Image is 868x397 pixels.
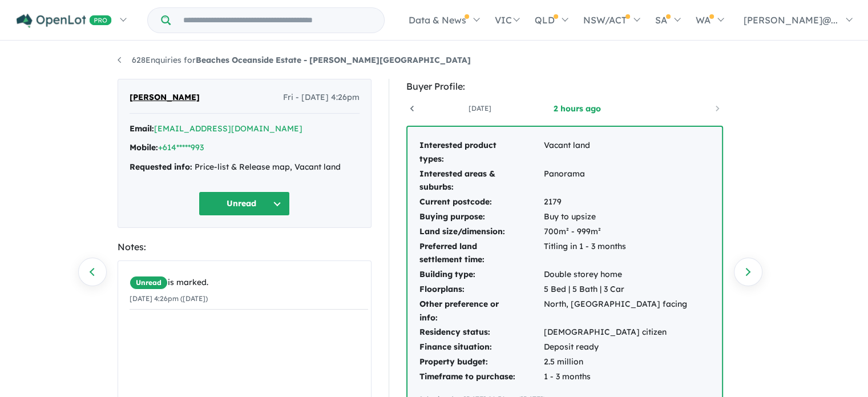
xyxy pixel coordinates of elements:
td: 700m² - 999m² [543,224,688,239]
td: 5 Bed | 5 Bath | 3 Car [543,282,688,297]
nav: breadcrumb [118,54,751,67]
td: Land size/dimension: [419,224,543,239]
small: [DATE] 4:26pm ([DATE]) [130,294,208,303]
a: 2 hours ago [528,103,625,114]
span: [PERSON_NAME]@... [744,14,838,26]
td: Buy to upsize [543,210,688,224]
td: Double storey home [543,267,688,282]
strong: Requested info: [130,162,192,172]
span: [PERSON_NAME] [130,91,200,105]
span: Unread [130,276,168,290]
td: North, [GEOGRAPHIC_DATA] facing [543,297,688,326]
button: Unread [199,191,290,216]
td: [DEMOGRAPHIC_DATA] citizen [543,325,688,340]
td: Floorplans: [419,282,543,297]
td: 1 - 3 months [543,370,688,384]
td: Vacant land [543,138,688,167]
span: Fri - [DATE] 4:26pm [283,91,360,105]
a: 628Enquiries forBeaches Oceanside Estate - [PERSON_NAME][GEOGRAPHIC_DATA] [118,55,471,65]
td: Building type: [419,267,543,282]
td: Interested product types: [419,138,543,167]
td: Buying purpose: [419,210,543,224]
strong: Beaches Oceanside Estate - [PERSON_NAME][GEOGRAPHIC_DATA] [196,55,471,65]
td: Finance situation: [419,340,543,355]
td: Interested areas & suburbs: [419,167,543,195]
div: Price-list & Release map, Vacant land [130,161,360,174]
a: [EMAIL_ADDRESS][DOMAIN_NAME] [154,123,302,134]
td: Residency status: [419,325,543,340]
a: [DATE] [431,103,528,114]
td: Panorama [543,167,688,195]
div: Notes: [118,239,372,255]
td: Other preference or info: [419,297,543,326]
td: 2179 [543,195,688,210]
strong: Mobile: [130,142,158,153]
td: 2.5 million [543,355,688,370]
td: Deposit ready [543,340,688,355]
td: Preferred land settlement time: [419,239,543,268]
img: Openlot PRO Logo White [17,14,112,28]
strong: Email: [130,123,154,134]
input: Try estate name, suburb, builder or developer [173,8,382,33]
div: is marked. [130,276,368,290]
td: Property budget: [419,355,543,370]
td: Titling in 1 - 3 months [543,239,688,268]
td: Current postcode: [419,195,543,210]
div: Buyer Profile: [406,79,723,94]
td: Timeframe to purchase: [419,370,543,384]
